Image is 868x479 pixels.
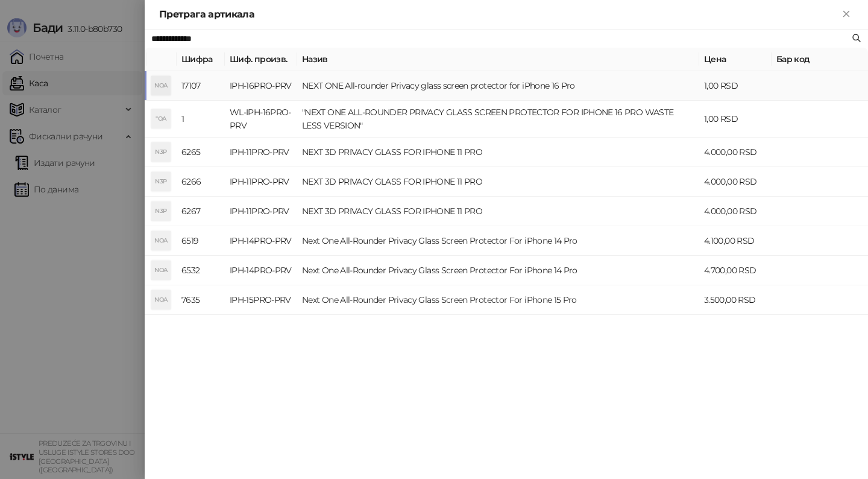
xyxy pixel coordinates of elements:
td: IPH-14PRO-PRV [225,256,297,285]
td: IPH-11PRO-PRV [225,138,297,167]
div: N3P [151,142,171,162]
div: N3P [151,201,171,221]
td: IPH-11PRO-PRV [225,167,297,197]
div: NOA [151,231,171,250]
td: "NEXT ONE ALL-ROUNDER PRIVACY GLASS SCREEN PROTECTOR FOR IPHONE 16 PRO WASTE LESS VERSION" [297,101,699,138]
td: 1 [177,101,225,138]
td: IPH-15PRO-PRV [225,285,297,315]
td: NEXT ONE All-rounder Privacy glass screen protector for iPhone 16 Pro [297,71,699,101]
td: 3.500,00 RSD [699,285,772,315]
td: 4.000,00 RSD [699,197,772,226]
td: Next One All-Rounder Privacy Glass Screen Protector For iPhone 14 Pro [297,226,699,256]
td: 17107 [177,71,225,101]
td: IPH-14PRO-PRV [225,226,297,256]
div: N3P [151,172,171,191]
div: Претрага артикала [159,7,839,22]
td: 1,00 RSD [699,101,772,138]
td: NEXT 3D PRIVACY GLASS FOR IPHONE 11 PRO [297,138,699,167]
td: 4.100,00 RSD [699,226,772,256]
td: NEXT 3D PRIVACY GLASS FOR IPHONE 11 PRO [297,197,699,226]
div: "OA [151,109,171,128]
td: 6267 [177,197,225,226]
th: Шиф. произв. [225,48,297,71]
td: 4.000,00 RSD [699,138,772,167]
td: IPH-16PRO-PRV [225,71,297,101]
td: 6532 [177,256,225,285]
td: 4.000,00 RSD [699,167,772,197]
th: Бар код [772,48,868,71]
div: NOA [151,290,171,309]
button: Close [839,7,854,22]
td: 1,00 RSD [699,71,772,101]
td: 6266 [177,167,225,197]
td: IPH-11PRO-PRV [225,197,297,226]
td: Next One All-Rounder Privacy Glass Screen Protector For iPhone 15 Pro [297,285,699,315]
td: 4.700,00 RSD [699,256,772,285]
td: Next One All-Rounder Privacy Glass Screen Protector For iPhone 14 Pro [297,256,699,285]
div: NOA [151,76,171,95]
td: 6265 [177,138,225,167]
td: WL-IPH-16PRO-PRV [225,101,297,138]
td: 7635 [177,285,225,315]
th: Шифра [177,48,225,71]
div: NOA [151,261,171,280]
td: NEXT 3D PRIVACY GLASS FOR IPHONE 11 PRO [297,167,699,197]
th: Цена [699,48,772,71]
th: Назив [297,48,699,71]
td: 6519 [177,226,225,256]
